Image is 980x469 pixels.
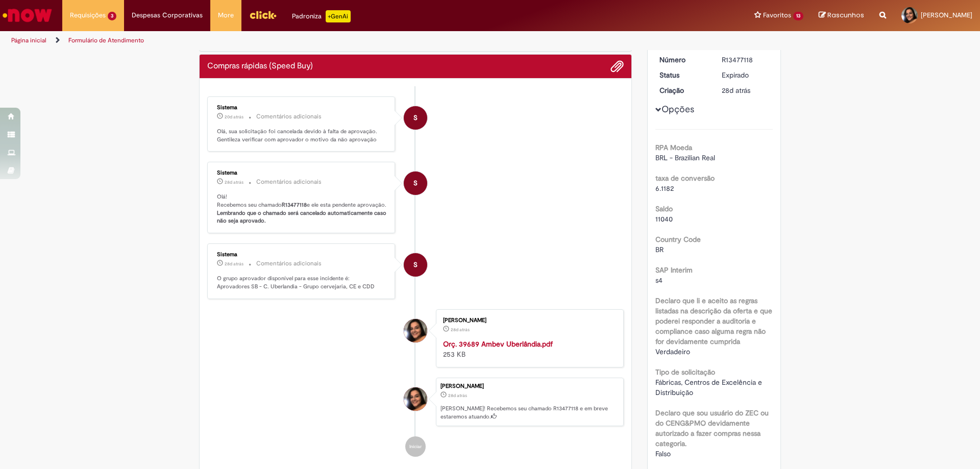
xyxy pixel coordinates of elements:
[207,62,313,71] h2: Compras rápidas (Speed Buy) Histórico de tíquete
[256,178,322,186] small: Comentários adicionais
[11,36,46,44] a: Página inicial
[655,184,674,193] span: 6.1182
[451,327,470,333] span: 28d atrás
[225,261,243,267] time: 03/09/2025 14:06:57
[413,171,418,195] span: S
[655,153,715,162] span: BRL - Brazilian Real
[655,214,673,224] span: 11040
[68,36,144,44] a: Formulário de Atendimento
[217,105,387,111] div: Sistema
[655,408,769,448] b: Declaro que sou usuário do ZEC ou do CENG&PMO devidamente autorizado a fazer compras nessa catego...
[655,235,701,244] b: Country Code
[404,171,427,195] div: System
[763,10,791,20] span: Favoritos
[655,276,663,285] span: s4
[404,319,427,342] div: Ariane Piccolo Gussi
[655,174,715,183] b: taxa de conversão
[413,106,418,130] span: S
[225,114,243,120] span: 20d atrás
[443,339,613,359] div: 253 KB
[404,387,427,411] div: Ariane Piccolo Gussi
[217,209,388,225] b: Lembrando que o chamado será cancelado automaticamente caso não seja aprovado.
[218,10,234,20] span: More
[655,378,764,397] span: Fábricas, Centros de Excelência e Distribuição
[217,193,387,225] p: Olá! Recebemos seu chamado e ele esta pendente aprovação.
[440,405,618,421] p: [PERSON_NAME]! Recebemos seu chamado R13477118 e em breve estaremos atuando.
[722,70,769,80] div: Expirado
[655,245,664,254] span: BR
[413,253,418,277] span: S
[292,10,351,22] div: Padroniza
[217,170,387,176] div: Sistema
[655,265,693,275] b: SAP Interim
[722,86,750,95] time: 03/09/2025 14:06:49
[722,55,769,65] div: R13477118
[652,85,715,95] dt: Criação
[610,60,624,73] button: Adicionar anexos
[207,86,624,467] ul: Histórico de tíquete
[443,317,613,324] div: [PERSON_NAME]
[440,383,618,389] div: [PERSON_NAME]
[655,143,692,152] b: RPA Moeda
[249,7,277,22] img: click_logo_yellow_360x200.png
[326,10,351,22] p: +GenAi
[225,261,243,267] span: 28d atrás
[256,112,322,121] small: Comentários adicionais
[448,392,467,399] span: 28d atrás
[217,252,387,258] div: Sistema
[921,11,972,19] span: [PERSON_NAME]
[722,86,750,95] span: 28d atrás
[70,10,106,20] span: Requisições
[404,106,427,130] div: System
[443,339,553,349] a: Orç. 39689 Ambev Uberlândia.pdf
[722,85,769,95] div: 03/09/2025 14:06:49
[404,253,427,277] div: System
[8,31,646,50] ul: Trilhas de página
[225,114,243,120] time: 11/09/2025 11:06:49
[217,275,387,290] p: O grupo aprovador disponível para esse incidente é: Aprovadores SB - C. Uberlandia - Grupo cervej...
[655,347,690,356] span: Verdadeiro
[655,449,671,458] span: Falso
[793,12,803,20] span: 13
[655,367,715,377] b: Tipo de solicitação
[655,204,673,213] b: Saldo
[225,179,243,185] time: 03/09/2025 14:07:00
[655,296,772,346] b: Declaro que li e aceito as regras listadas na descrição da oferta e que poderei responder a audit...
[132,10,203,20] span: Despesas Corporativas
[819,11,864,20] a: Rascunhos
[652,55,715,65] dt: Número
[282,201,307,209] b: R13477118
[108,12,116,20] span: 3
[448,392,467,399] time: 03/09/2025 14:06:49
[225,179,243,185] span: 28d atrás
[207,378,624,427] li: Ariane Piccolo Gussi
[256,259,322,268] small: Comentários adicionais
[652,70,715,80] dt: Status
[827,10,864,20] span: Rascunhos
[1,5,54,26] img: ServiceNow
[217,128,387,143] p: Olá, sua solicitação foi cancelada devido à falta de aprovação. Gentileza verificar com aprovador...
[451,327,470,333] time: 03/09/2025 14:06:41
